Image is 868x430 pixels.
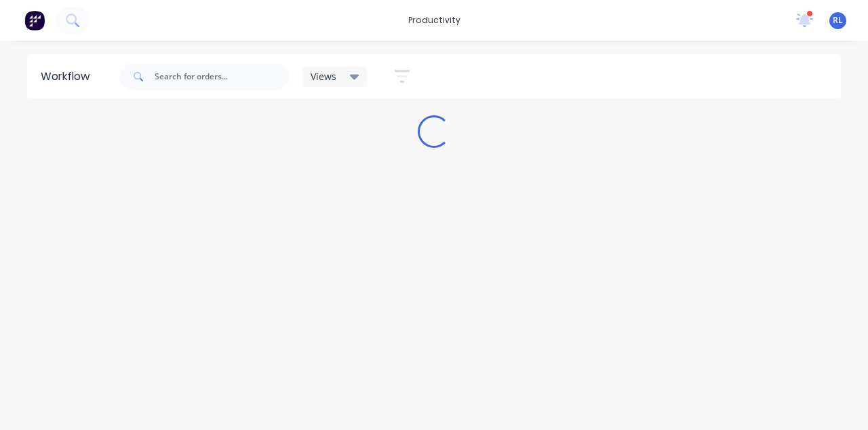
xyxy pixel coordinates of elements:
div: productivity [401,10,467,31]
img: Factory [24,10,45,31]
input: Search for orders... [155,63,289,90]
span: RL [833,14,843,26]
span: Views [311,69,336,83]
div: Workflow [41,69,96,85]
